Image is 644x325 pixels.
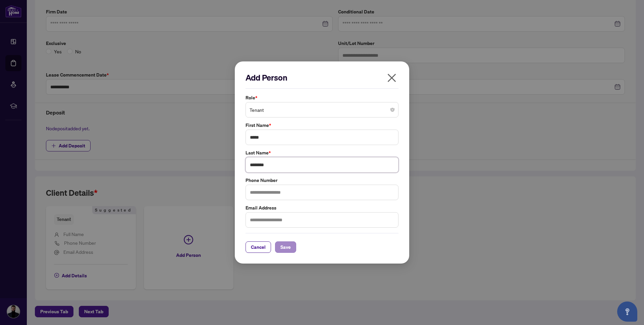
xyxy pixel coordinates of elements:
span: Save [280,242,291,252]
label: Last Name [246,149,398,156]
label: First Name [246,122,398,129]
label: Role [246,94,398,101]
span: Cancel [251,242,266,252]
span: Tenant [250,103,394,116]
label: Email Address [246,204,398,212]
label: Phone Number [246,177,398,184]
button: Cancel [246,241,271,253]
h2: Add Person [246,72,398,83]
span: close-circle [390,108,394,112]
button: Open asap [617,301,637,322]
span: close [386,73,397,83]
button: Save [275,241,296,253]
